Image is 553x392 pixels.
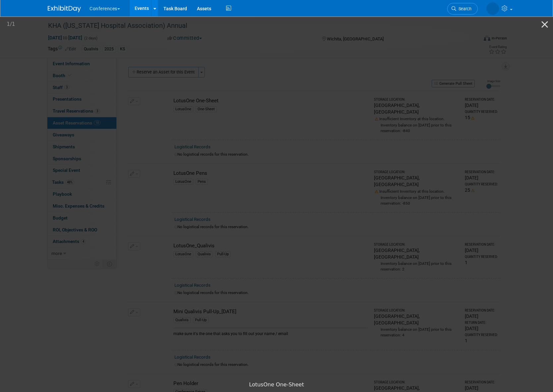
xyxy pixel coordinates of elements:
[447,3,478,15] a: Search
[7,21,10,27] span: 1
[456,6,471,11] span: Search
[536,17,553,32] button: Close gallery
[486,2,499,15] img: Karina German
[12,21,15,27] span: 1
[48,6,81,12] img: ExhibitDay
